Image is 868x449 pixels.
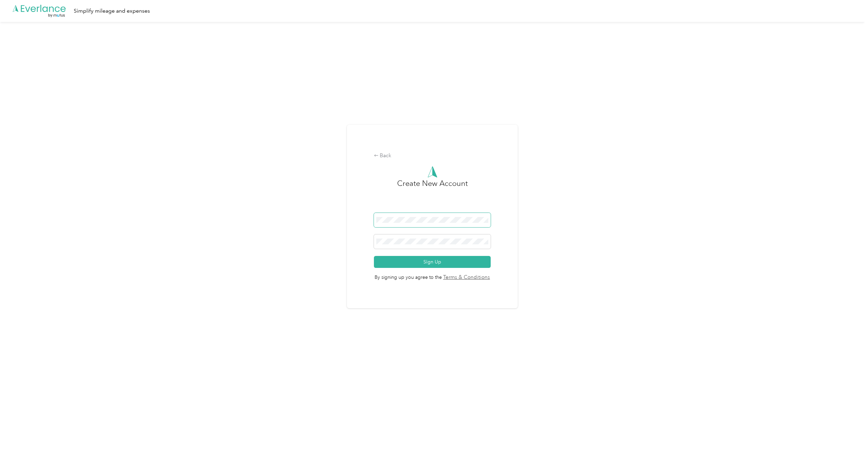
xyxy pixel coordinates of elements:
div: Simplify mileage and expenses [74,7,150,15]
span: By signing up you agree to the [374,268,491,282]
a: Terms & Conditions [442,274,490,282]
div: Back [374,152,491,160]
button: Sign Up [374,256,491,268]
h3: Create New Account [397,178,468,213]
